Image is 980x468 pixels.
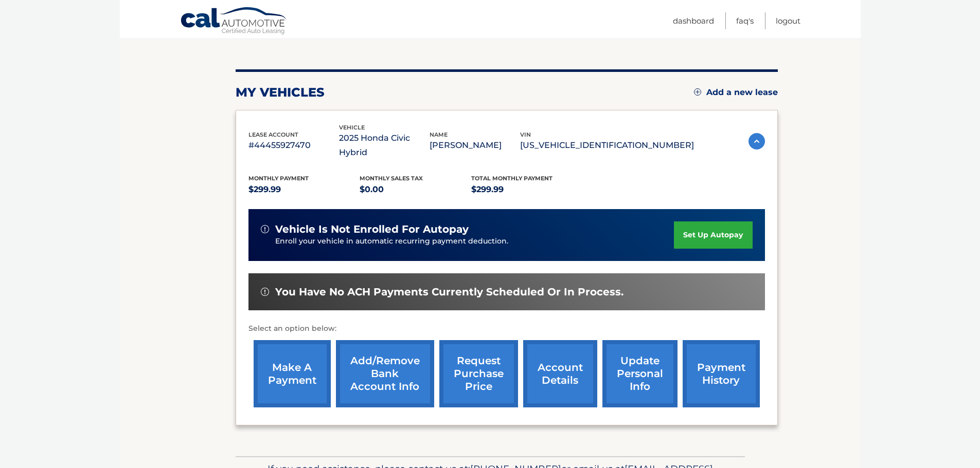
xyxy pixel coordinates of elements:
[180,7,288,36] a: Cal Automotive
[736,12,754,29] a: FAQ's
[523,340,597,407] a: account details
[360,175,423,182] span: Monthly sales Tax
[683,340,760,407] a: payment history
[694,87,778,98] a: Add a new lease
[520,131,531,138] span: vin
[261,225,269,233] img: alert-white.svg
[248,138,339,153] p: #44455927470
[749,133,765,149] img: accordion-active.svg
[602,340,678,407] a: update personal info
[275,236,674,247] p: Enroll your vehicle in automatic recurring payment deduction.
[261,288,269,296] img: alert-white.svg
[339,131,430,160] p: 2025 Honda Civic Hybrid
[673,12,714,29] a: Dashboard
[360,182,471,197] p: $0.00
[430,138,520,153] p: [PERSON_NAME]
[674,221,752,249] a: set up autopay
[248,131,298,138] span: lease account
[339,124,365,131] span: vehicle
[336,340,434,407] a: Add/Remove bank account info
[471,175,553,182] span: Total Monthly Payment
[694,88,701,96] img: add.svg
[520,138,694,153] p: [US_VEHICLE_IDENTIFICATION_NUMBER]
[248,323,765,335] p: Select an option below:
[471,182,583,197] p: $299.99
[248,175,309,182] span: Monthly Payment
[248,182,360,197] p: $299.99
[275,286,623,298] span: You have no ACH payments currently scheduled or in process.
[776,12,800,29] a: Logout
[254,340,331,407] a: make a payment
[236,85,325,100] h2: my vehicles
[430,131,448,138] span: name
[439,340,518,407] a: request purchase price
[275,223,469,236] span: vehicle is not enrolled for autopay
